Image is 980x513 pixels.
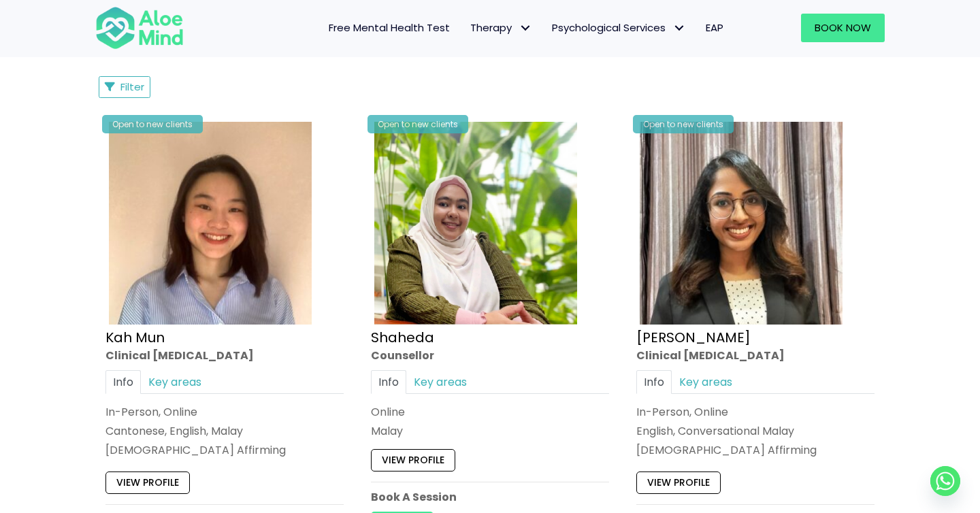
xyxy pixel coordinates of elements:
a: Key areas [406,370,474,394]
span: Book Now [815,20,871,35]
img: Shaheda Counsellor [374,122,577,325]
a: View profile [636,471,721,493]
button: Filter Listings [99,76,150,98]
span: Filter [120,80,144,94]
p: Book A Session [371,489,609,504]
a: Whatsapp [930,466,960,496]
div: Open to new clients [102,115,203,133]
img: croped-Anita_Profile-photo-300×300 [640,122,843,325]
a: Info [636,370,672,394]
div: Open to new clients [367,115,468,133]
p: Malay [371,423,609,439]
a: Kah Mun [105,327,165,346]
a: Free Mental Health Test [318,14,460,42]
img: Aloe mind Logo [95,5,184,50]
div: Clinical [MEDICAL_DATA] [105,347,344,363]
img: Kah Mun-profile-crop-300×300 [109,122,312,325]
div: In-Person, Online [105,404,344,420]
a: Psychological ServicesPsychological Services: submenu [542,14,696,42]
div: Online [371,404,609,420]
div: Open to new clients [633,115,734,133]
div: In-Person, Online [636,404,875,420]
a: Shaheda [371,327,434,346]
a: View profile [105,471,190,493]
span: Psychological Services [552,20,685,35]
div: Counsellor [371,347,609,363]
span: Therapy [470,20,532,35]
span: Therapy: submenu [515,18,535,38]
a: Key areas [141,370,209,394]
div: Clinical [MEDICAL_DATA] [636,347,875,363]
span: EAP [706,20,723,35]
nav: Menu [201,14,734,42]
a: [PERSON_NAME] [636,327,751,346]
a: Info [371,370,406,394]
span: Psychological Services: submenu [669,18,689,38]
a: Info [105,370,141,394]
div: [DEMOGRAPHIC_DATA] Affirming [636,442,875,458]
a: TherapyTherapy: submenu [460,14,542,42]
a: Book Now [801,14,885,42]
span: Free Mental Health Test [329,20,450,35]
div: [DEMOGRAPHIC_DATA] Affirming [105,442,344,458]
p: English, Conversational Malay [636,423,875,439]
a: EAP [696,14,734,42]
p: Cantonese, English, Malay [105,423,344,439]
a: View profile [371,449,455,471]
a: Key areas [672,370,740,394]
